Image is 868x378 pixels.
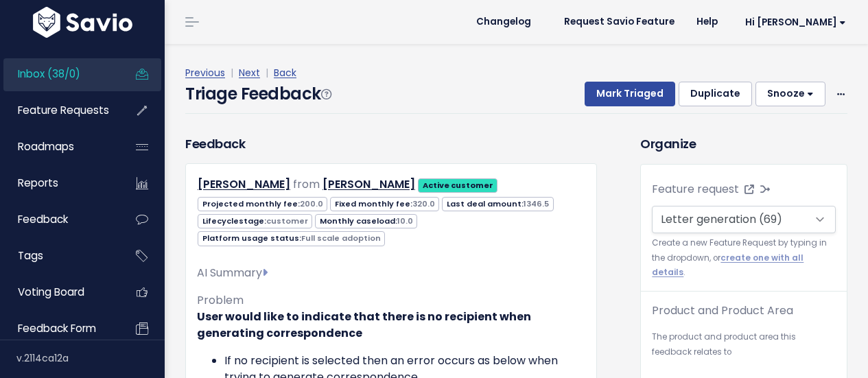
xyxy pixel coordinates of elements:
a: Help [685,12,729,32]
a: Feedback [3,204,114,235]
a: create one with all details [652,252,804,278]
a: [PERSON_NAME] [322,176,415,192]
small: The product and product area this feedback relates to [652,330,836,359]
span: Projected monthly fee: [198,197,327,211]
div: v.2114ca12a [16,340,165,376]
span: 200.0 [300,198,323,209]
strong: Active customer [423,180,493,191]
span: Full scale adoption [301,233,381,244]
span: Roadmaps [18,139,74,154]
a: Feature Requests [3,95,114,126]
span: 320.0 [412,198,435,209]
a: Feedback form [3,313,114,344]
span: Fixed monthly fee: [330,197,439,211]
a: Roadmaps [3,131,114,163]
span: Voting Board [18,285,84,299]
span: | [228,66,236,80]
button: Snooze [755,82,825,106]
a: Back [274,66,296,80]
label: Feature request [652,181,739,198]
a: Tags [3,240,114,272]
span: Platform usage status: [198,231,385,246]
h3: Organize [640,134,847,153]
a: Reports [3,167,114,199]
span: Changelog [476,17,531,27]
a: [PERSON_NAME] [198,176,290,192]
span: Feedback [18,212,68,226]
span: 1346.5 [524,198,549,209]
span: Problem [197,292,244,308]
a: Hi [PERSON_NAME] [729,12,857,33]
h4: Triage Feedback [185,82,331,106]
span: Reports [18,176,58,190]
span: Last deal amount: [442,197,553,211]
span: 10.0 [397,215,413,226]
h3: Feedback [185,134,245,153]
label: Product and Product Area [652,303,793,319]
span: | [263,66,271,80]
span: customer [266,215,308,226]
small: Create a new Feature Request by typing in the dropdown, or . [652,236,836,280]
span: Tags [18,248,43,263]
a: Request Savio Feature [553,12,685,32]
a: Next [239,66,260,80]
span: Feedback form [18,321,96,335]
span: Monthly caseload: [315,214,417,228]
img: logo-white.9d6f32f41409.svg [30,7,136,38]
a: Inbox (38/0) [3,58,114,90]
strong: User would like to indicate that there is no recipient when generating correspondence [197,309,531,341]
span: Inbox (38/0) [18,67,80,81]
span: from [293,176,320,192]
span: Lifecyclestage: [198,214,312,228]
span: Feature Requests [18,103,109,117]
span: AI Summary [197,265,268,281]
button: Mark Triaged [585,82,675,106]
a: Previous [185,66,225,80]
a: Voting Board [3,276,114,308]
button: Duplicate [679,82,752,106]
span: Hi [PERSON_NAME] [745,17,846,27]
